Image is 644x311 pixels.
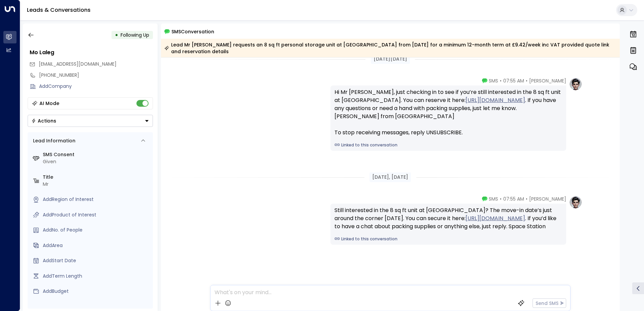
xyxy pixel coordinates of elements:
[489,196,498,202] span: SMS
[43,211,150,218] div: AddProduct of Interest
[526,77,527,84] span: •
[43,303,150,310] label: Source
[43,158,150,165] div: Given
[43,196,150,203] div: AddRegion of Interest
[43,181,150,188] div: Mr
[465,214,525,222] a: [URL][DOMAIN_NAME]
[500,196,502,202] span: •
[30,48,153,57] div: Mo Laleg
[121,32,149,38] span: Following Up
[529,196,566,202] span: [PERSON_NAME]
[43,227,150,234] div: AddNo. of People
[503,196,524,202] span: 07:55 AM
[115,29,118,41] div: •
[43,242,150,249] div: AddArea
[569,77,582,91] img: profile-logo.png
[334,88,562,137] div: Hi Mr [PERSON_NAME], just checking in to see if you’re still interested in the 8 sq ft unit at [G...
[28,115,153,127] button: Actions
[39,61,117,67] span: [EMAIL_ADDRESS][DOMAIN_NAME]
[164,41,616,55] div: Lead Mr [PERSON_NAME] requests an 8 sq ft personal storage unit at [GEOGRAPHIC_DATA] from [DATE] ...
[171,28,214,35] span: SMS Conversation
[31,118,56,124] div: Actions
[39,83,153,90] div: AddCompany
[39,100,59,107] div: AI Mode
[39,61,117,68] span: mlaleg14422@gmail.com
[526,196,527,202] span: •
[27,6,91,14] a: Leads & Conversations
[371,54,410,64] div: [DATE][DATE]
[43,174,150,181] label: Title
[500,77,502,84] span: •
[43,257,150,264] div: AddStart Date
[369,172,411,182] div: [DATE], [DATE]
[465,96,525,104] a: [URL][DOMAIN_NAME]
[43,273,150,280] div: AddTerm Length
[39,72,153,79] div: [PHONE_NUMBER]
[43,288,150,295] div: AddBudget
[489,77,498,84] span: SMS
[28,115,153,127] div: Button group with a nested menu
[334,206,562,231] div: Still interested in the 8 sq ft unit at [GEOGRAPHIC_DATA]? The move-in date’s just around the cor...
[529,77,566,84] span: [PERSON_NAME]
[43,151,150,158] label: SMS Consent
[334,236,562,242] a: Linked to this conversation
[334,142,562,148] a: Linked to this conversation
[503,77,524,84] span: 07:55 AM
[31,137,75,144] div: Lead Information
[569,196,582,209] img: profile-logo.png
